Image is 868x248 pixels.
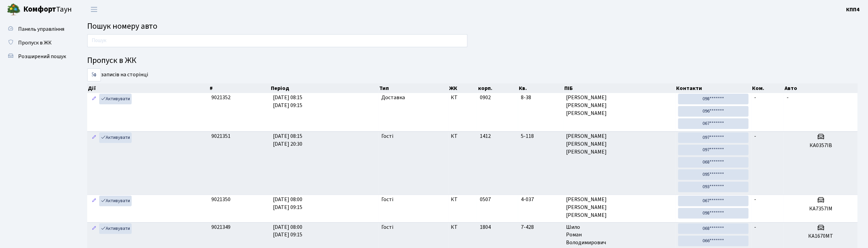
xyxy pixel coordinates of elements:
span: [PERSON_NAME] [PERSON_NAME] [PERSON_NAME] [566,94,673,117]
span: 7-428 [521,223,561,231]
span: [PERSON_NAME] [PERSON_NAME] [PERSON_NAME] [566,132,673,156]
span: - [754,94,756,101]
a: Активувати [99,196,132,206]
span: Гості [381,196,393,204]
a: Редагувати [90,196,98,206]
span: 9021350 [212,196,231,203]
a: Активувати [99,94,132,104]
img: logo.png [7,3,21,16]
span: КТ [451,223,475,231]
span: 9021352 [212,94,231,101]
span: [DATE] 08:00 [DATE] 09:15 [273,223,302,239]
span: 1412 [480,132,491,140]
th: корп. [477,83,518,93]
h4: Пропуск в ЖК [87,56,858,66]
span: Пошук номеру авто [87,20,157,32]
b: Комфорт [23,4,56,15]
th: ЖК [448,83,477,93]
a: КПП4 [846,5,860,14]
span: 0902 [480,94,491,101]
span: [DATE] 08:15 [DATE] 09:15 [273,94,302,109]
th: Тип [379,83,449,93]
span: КТ [451,196,475,204]
span: [DATE] 08:00 [DATE] 09:15 [273,196,302,211]
span: Гості [381,223,393,231]
button: Переключити навігацію [86,4,103,15]
span: КТ [451,132,475,140]
select: записів на сторінці [87,68,101,81]
span: КТ [451,94,475,102]
span: 4-037 [521,196,561,204]
th: Авто [784,83,858,93]
a: Активувати [99,223,132,234]
a: Пропуск в ЖК [3,36,72,50]
span: 9021351 [212,132,231,140]
a: Розширений пошук [3,50,72,63]
h5: КА1670МТ [787,233,855,239]
input: Пошук [87,34,468,47]
b: КПП4 [846,6,860,13]
label: записів на сторінці [87,68,148,81]
h5: КА0357ІВ [787,142,855,149]
th: Дії [87,83,209,93]
span: Гості [381,132,393,140]
a: Панель управління [3,22,72,36]
a: Редагувати [90,94,98,104]
span: - [754,132,756,140]
span: Таун [23,4,72,15]
th: Ком. [752,83,784,93]
a: Активувати [99,132,132,143]
a: Редагувати [90,223,98,234]
span: 0507 [480,196,491,203]
th: Кв. [518,83,564,93]
span: Розширений пошук [18,53,66,60]
span: - [754,223,756,231]
span: [PERSON_NAME] [PERSON_NAME] [PERSON_NAME] [566,196,673,219]
span: [DATE] 08:15 [DATE] 20:30 [273,132,302,148]
span: Пропуск в ЖК [18,39,52,47]
a: Редагувати [90,132,98,143]
th: Період [270,83,379,93]
th: Контакти [676,83,752,93]
th: ПІБ [564,83,676,93]
span: - [787,94,789,101]
span: - [754,196,756,203]
h5: КА7357ІМ [787,206,855,212]
span: 9021349 [212,223,231,231]
th: # [209,83,271,93]
span: Доставка [381,94,405,102]
span: 1804 [480,223,491,231]
span: 8-38 [521,94,561,102]
span: Шило Роман Володимирович [566,223,673,247]
span: Панель управління [18,25,64,33]
span: 5-118 [521,132,561,140]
